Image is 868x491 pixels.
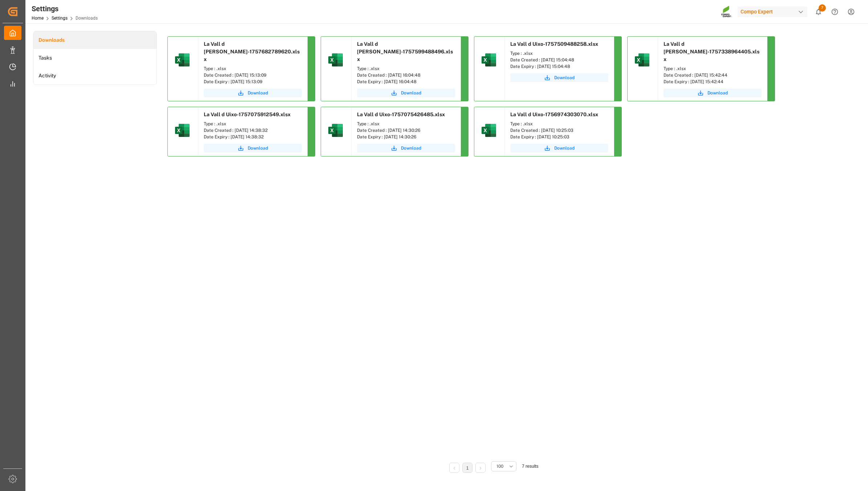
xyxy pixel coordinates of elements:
[33,67,157,85] a: Activity
[248,90,268,96] span: Download
[204,78,302,85] div: Date Expiry : [DATE] 15:13:09
[707,90,728,96] span: Download
[462,463,472,473] li: 1
[510,121,608,127] div: Type : .xlsx
[827,4,843,20] button: Help Center
[510,63,608,70] div: Date Expiry : [DATE] 15:04:48
[52,16,68,21] a: Settings
[357,134,455,140] div: Date Expiry : [DATE] 14:30:26
[357,89,455,97] button: Download
[204,65,302,72] div: Type : .xlsx
[32,16,44,21] a: Home
[633,51,651,69] img: microsoft-excel-2019--v1.png
[664,65,762,72] div: Type : .xlsx
[664,41,759,62] span: La Vall d [PERSON_NAME]-1757338964405.xlsx
[204,134,302,140] div: Date Expiry : [DATE] 14:38:32
[510,50,608,57] div: Type : .xlsx
[174,51,191,69] img: microsoft-excel-2019--v1.png
[510,111,598,117] span: La Vall d Uixo-1756974303070.xlsx
[204,121,302,127] div: Type : .xlsx
[204,89,302,97] button: Download
[510,41,598,47] span: La Vall d Uixo-1757509488258.xlsx
[32,3,98,14] div: Settings
[491,461,516,471] button: open menu
[522,464,538,469] span: 7 results
[510,134,608,140] div: Date Expiry : [DATE] 10:25:03
[204,144,302,153] button: Download
[819,4,826,12] span: 7
[357,121,455,127] div: Type : .xlsx
[401,145,421,151] span: Download
[480,122,498,139] img: microsoft-excel-2019--v1.png
[554,74,575,81] span: Download
[664,78,762,85] div: Date Expiry : [DATE] 15:42:44
[721,5,733,18] img: Screenshot%202023-09-29%20at%2010.02.21.png_1712312052.png
[810,4,827,20] button: show 7 new notifications
[401,90,421,96] span: Download
[204,127,302,134] div: Date Created : [DATE] 14:38:32
[480,51,498,69] img: microsoft-excel-2019--v1.png
[510,144,608,153] button: Download
[204,111,291,117] span: La Vall d Uixo-1757075912549.xlsx
[496,463,503,470] span: 100
[510,127,608,134] div: Date Created : [DATE] 10:25:03
[204,72,302,78] div: Date Created : [DATE] 15:13:09
[357,144,455,153] button: Download
[33,31,157,49] a: Downloads
[357,78,455,85] div: Date Expiry : [DATE] 16:04:48
[204,41,300,62] span: La Vall d [PERSON_NAME]-1757682789620.xlsx
[357,41,453,62] span: La Vall d [PERSON_NAME]-1757599488496.xlsx
[466,466,469,471] a: 1
[664,72,762,78] div: Date Created : [DATE] 15:42:44
[357,72,455,78] div: Date Created : [DATE] 16:04:48
[554,145,575,151] span: Download
[475,463,486,473] li: Next Page
[174,122,191,139] img: microsoft-excel-2019--v1.png
[664,89,762,97] button: Download
[738,7,807,17] div: Compo Expert
[357,111,445,117] span: La Vall d Uixo-1757075426485.xlsx
[327,122,344,139] img: microsoft-excel-2019--v1.png
[248,145,268,151] span: Download
[449,463,459,473] li: Previous Page
[510,57,608,63] div: Date Created : [DATE] 15:04:48
[357,127,455,134] div: Date Created : [DATE] 14:30:26
[738,5,810,19] button: Compo Expert
[510,73,608,82] button: Download
[33,49,157,67] a: Tasks
[357,65,455,72] div: Type : .xlsx
[327,51,344,69] img: microsoft-excel-2019--v1.png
